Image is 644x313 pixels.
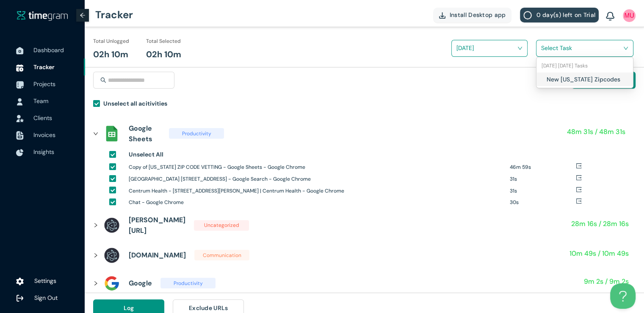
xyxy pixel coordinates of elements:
h1: Unselect All [129,150,163,159]
img: InsightsIcon [16,149,24,156]
img: assets%2Ficons%2Felectron-logo.png [103,247,120,264]
h1: 46m 59s [510,163,576,171]
h1: 31s [510,187,576,195]
div: 23-09-2025 Tuesday Tasks [536,59,633,73]
img: TimeTrackerIcon [16,64,24,72]
span: Productivity [169,128,224,139]
h1: Google [129,278,152,288]
h1: 10m 49s / 10m 49s [569,248,629,259]
span: Sign Out [34,294,58,302]
h1: [DOMAIN_NAME] [129,250,186,260]
h1: [PERSON_NAME][URL] [129,215,185,236]
span: Team [33,97,48,105]
img: DownloadApp [439,12,445,19]
img: settings.78e04af822cf15d41b38c81147b09f22.svg [16,277,24,286]
h1: Google Sheets [129,123,160,144]
img: InvoiceIcon [16,131,24,140]
button: 0 day(s) left on Trial [520,8,599,22]
span: right [93,223,98,228]
h1: 48m 31s / 48m 31s [567,126,625,137]
img: InvoiceIcon [16,115,24,122]
span: arrow-left [80,12,86,18]
h1: Copy of [US_STATE] ZIP CODE VETTING - Google Sheets - Google Chrome [129,163,503,171]
span: right [93,281,98,286]
span: export [576,187,582,193]
iframe: Toggle Customer Support [610,283,636,309]
img: UserIcon [623,9,636,22]
img: BellIcon [606,12,614,21]
h1: Total Unlogged [93,37,129,45]
span: 0 day(s) left on Trial [536,10,595,20]
span: Exclude URLs [189,303,228,313]
span: right [93,131,98,136]
h1: Unselect all acitivities [103,99,167,108]
span: Log [124,303,134,313]
span: Tracker [33,63,55,71]
h1: Centrum Health - [STREET_ADDRESS][PERSON_NAME] | Centrum Health - Google Chrome [129,187,503,195]
span: Invoices [33,131,55,139]
span: Communication [194,250,249,260]
span: Dashboard [33,46,64,54]
span: Projects [33,80,55,88]
span: Settings [34,277,56,285]
img: UserIcon [16,98,24,106]
h1: [GEOGRAPHIC_DATA] [STREET_ADDRESS] - Google Search - Google Chrome [129,175,503,183]
img: logOut.ca60ddd252d7bab9102ea2608abe0238.svg [16,294,24,302]
h1: Tracker [95,2,133,28]
span: export [576,163,582,169]
span: right [93,253,98,258]
h1: Chat - Google Chrome [129,198,503,207]
span: Insights [33,148,54,156]
img: assets%2Ficons%2Felectron-logo.png [103,217,120,234]
h1: Total Selected [146,37,181,45]
span: export [576,198,582,204]
button: Install Desktop app [433,8,512,22]
h1: 9m 2s / 9m 2s [584,276,629,287]
span: Uncategorized [194,220,249,231]
span: Install Desktop app [450,10,506,20]
span: Clients [33,114,52,122]
h1: 30s [510,198,576,207]
img: ProjectIcon [16,81,24,89]
img: assets%2Ficons%2Fsheets_official.png [103,125,120,142]
img: timegram [17,11,68,21]
h1: 28m 16s / 28m 16s [571,218,629,229]
img: DashboardIcon [16,47,24,55]
span: Productivity [160,278,216,288]
span: export [576,175,582,181]
h1: 02h 10m [93,48,128,61]
img: assets%2Ficons%2Ficons8-google-240.png [103,275,120,292]
h1: 02h 10m [146,48,181,61]
h1: 31s [510,175,576,183]
span: search [100,77,106,83]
